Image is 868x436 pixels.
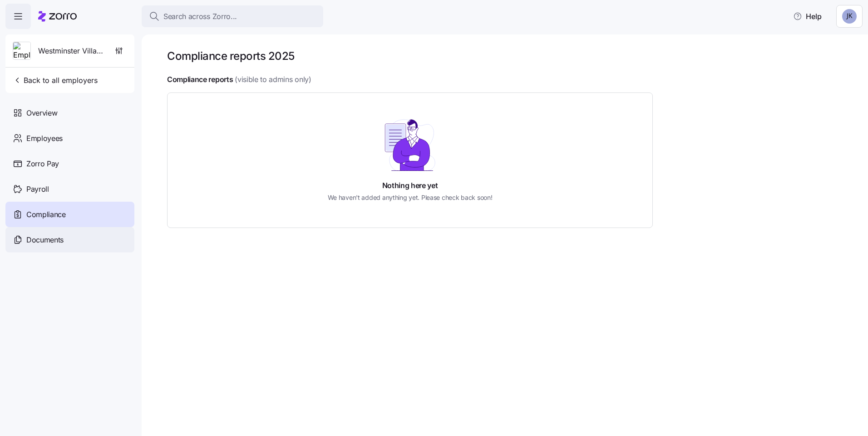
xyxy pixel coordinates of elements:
[26,133,63,144] span: Employees
[9,71,101,89] button: Back to all employers
[167,74,233,85] h4: Compliance reports
[167,49,295,63] h1: Compliance reports 2025
[5,176,134,202] a: Payroll
[5,227,134,252] a: Documents
[842,9,857,24] img: 7d0362b03f0bb0b30f1823c9f32aa4f3
[142,5,323,27] button: Search across Zorro...
[786,7,829,25] button: Help
[26,184,49,195] span: Payroll
[13,75,98,86] span: Back to all employers
[793,11,822,22] span: Help
[5,202,134,227] a: Compliance
[5,151,134,176] a: Zorro Pay
[328,193,493,202] h5: We haven't added anything yet. Please check back soon!
[382,180,438,191] h4: Nothing here yet
[38,45,104,57] span: Westminster Village Muncie, Inc.
[26,107,57,119] span: Overview
[26,234,64,246] span: Documents
[26,209,66,220] span: Compliance
[5,100,134,126] a: Overview
[5,126,134,151] a: Employees
[163,11,237,22] span: Search across Zorro...
[26,158,59,170] span: Zorro Pay
[13,42,30,60] img: Employer logo
[235,74,311,85] span: (visible to admins only)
